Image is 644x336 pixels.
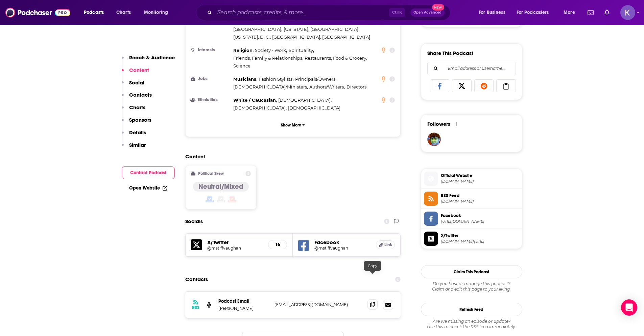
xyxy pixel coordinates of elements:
[295,76,335,82] span: Principals/Owners
[129,79,144,86] p: Social
[421,303,522,316] button: Refresh Feed
[207,239,263,245] h5: X/Twitter
[441,213,519,219] span: Facebook
[202,5,457,20] div: Search podcasts, credits, & more...
[427,50,473,56] h3: Share This Podcast
[191,119,395,131] button: Show More
[122,92,152,104] button: Contacts
[122,142,146,154] button: Similar
[233,25,282,33] span: ,
[413,11,442,14] span: Open Advanced
[512,7,559,18] button: open menu
[233,26,281,32] span: [GEOGRAPHIC_DATA]
[410,8,445,17] button: Open AdvancedNew
[129,92,152,98] p: Contacts
[424,212,519,226] a: Facebook[URL][DOMAIN_NAME]
[517,8,549,17] span: For Podcasters
[602,7,612,18] a: Show notifications dropdown
[281,123,301,127] p: Show More
[427,133,441,146] img: Reginald
[129,67,149,73] p: Content
[384,242,392,248] span: Link
[233,47,253,53] span: Religion
[122,166,175,179] button: Contact Podcast
[441,233,519,239] span: X/Twitter
[144,8,168,17] span: Monitoring
[185,153,396,160] h2: Content
[424,232,519,246] a: X/Twitter[DOMAIN_NAME][URL]
[122,67,149,79] button: Content
[233,96,277,104] span: ,
[122,54,175,67] button: Reach & Audience
[347,84,366,90] span: Directors
[233,33,271,41] span: ,
[233,84,307,90] span: [DEMOGRAPHIC_DATA]/Ministers
[309,83,345,91] span: ,
[198,171,224,176] h2: Political Skew
[233,105,286,111] span: [DEMOGRAPHIC_DATA]
[424,172,519,186] a: Official Website[DOMAIN_NAME]
[255,47,286,53] span: Society - Work
[122,129,146,142] button: Details
[284,25,359,33] span: ,
[129,129,146,136] p: Details
[233,83,308,91] span: ,
[295,75,336,83] span: ,
[441,193,519,199] span: RSS Feed
[129,142,146,148] p: Similar
[620,5,635,20] span: Logged in as kpearson13190
[441,219,519,224] span: https://www.facebook.com/mstiffvaughan
[389,8,405,17] span: Ctrl K
[424,192,519,206] a: RSS Feed[DOMAIN_NAME]
[185,273,208,286] h2: Contacts
[233,34,270,40] span: [US_STATE], D. C.
[564,8,575,17] span: More
[376,240,395,249] a: Link
[474,7,514,18] button: open menu
[289,46,314,54] span: ,
[441,179,519,184] span: hardbeautifuljourney.com
[233,63,251,68] span: Science
[218,298,269,304] p: Podcast Email
[191,98,231,102] h3: Ethnicities
[122,104,145,117] button: Charts
[122,117,151,129] button: Sponsors
[433,62,510,75] input: Email address or username...
[421,281,522,286] span: Do you host or manage this podcast?
[207,245,263,251] a: @mstiffvaughan
[314,245,371,251] a: @mstiffvaughan
[427,62,516,75] div: Search followers
[621,299,637,316] div: Open Intercom Messenger
[5,6,70,19] img: Podchaser - Follow, Share and Rate Podcasts
[259,76,292,82] span: Fashion Stylists
[129,117,151,123] p: Sponsors
[192,305,199,310] h3: RSS
[421,281,522,292] div: Claim and edit this page to your liking.
[215,7,389,18] input: Search podcasts, credits, & more...
[427,121,450,127] span: Followers
[441,239,519,244] span: twitter.com/mstiffvaughan
[139,7,177,18] button: open menu
[275,302,362,308] p: [EMAIL_ADDRESS][DOMAIN_NAME]
[112,7,135,18] a: Charts
[272,34,370,40] span: [GEOGRAPHIC_DATA], [GEOGRAPHIC_DATA]
[191,48,231,52] h3: Interests
[559,7,583,18] button: open menu
[305,54,367,62] span: ,
[233,75,257,83] span: ,
[278,97,331,103] span: [DEMOGRAPHIC_DATA]
[233,97,276,103] span: White / Caucasian
[620,5,635,20] img: User Profile
[122,79,144,92] button: Social
[305,55,366,61] span: Restaurants, Food & Grocery
[198,182,243,191] h4: Neutral/Mixed
[432,4,444,11] span: New
[284,26,358,32] span: [US_STATE], [GEOGRAPHIC_DATA]
[185,215,203,228] h2: Socials
[474,79,494,92] a: Share on Reddit
[278,96,332,104] span: ,
[441,173,519,179] span: Official Website
[309,84,344,90] span: Authors/Writers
